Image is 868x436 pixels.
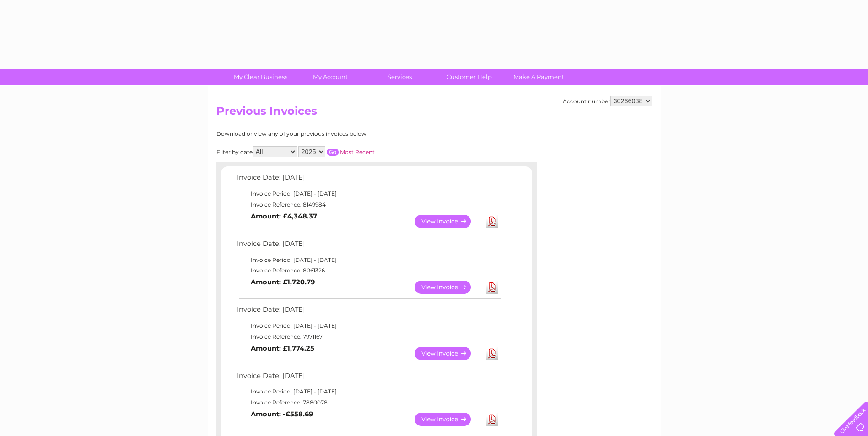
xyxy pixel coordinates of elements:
[486,413,498,426] a: Download
[251,212,317,220] b: Amount: £4,348.37
[415,215,482,228] a: View
[223,69,298,85] a: My Clear Business
[216,131,457,137] div: Download or view any of your previous invoices below.
[216,105,652,122] h2: Previous Invoices
[415,413,482,426] a: View
[362,69,437,85] a: Services
[251,278,315,286] b: Amount: £1,720.79
[216,146,457,157] div: Filter by date
[563,96,652,106] div: Account number
[235,303,502,320] td: Invoice Date: [DATE]
[251,344,314,352] b: Amount: £1,774.25
[415,281,482,294] a: View
[235,238,502,255] td: Invoice Date: [DATE]
[235,171,502,188] td: Invoice Date: [DATE]
[501,69,577,85] a: Make A Payment
[235,370,502,387] td: Invoice Date: [DATE]
[292,69,368,85] a: My Account
[235,320,502,331] td: Invoice Period: [DATE] - [DATE]
[486,215,498,228] a: Download
[235,397,502,408] td: Invoice Reference: 7880078
[340,149,375,155] a: Most Recent
[486,281,498,294] a: Download
[251,410,313,418] b: Amount: -£558.69
[486,347,498,360] a: Download
[431,69,507,85] a: Customer Help
[235,255,502,266] td: Invoice Period: [DATE] - [DATE]
[235,188,502,199] td: Invoice Period: [DATE] - [DATE]
[235,331,502,342] td: Invoice Reference: 7971167
[415,347,482,360] a: View
[235,386,502,397] td: Invoice Period: [DATE] - [DATE]
[235,265,502,276] td: Invoice Reference: 8061326
[235,199,502,210] td: Invoice Reference: 8149984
